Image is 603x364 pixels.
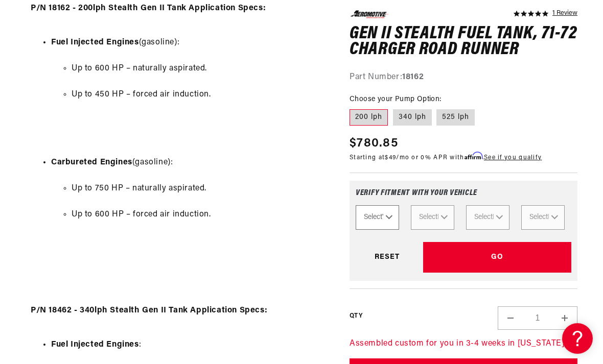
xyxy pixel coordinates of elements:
[466,205,509,229] select: Model
[350,312,362,321] label: QTY
[51,36,324,143] li: (gasoline):
[72,208,324,222] li: Up to 600 HP – forced air induction.
[350,26,577,58] h1: Gen II Stealth Fuel Tank, 71-72 Charger Road Runner
[51,341,139,349] strong: Fuel Injected Engines
[350,152,542,162] p: Starting at /mo or 0% APR with .
[350,109,388,126] label: 200 lph
[51,158,132,166] strong: Carbureted Engines
[72,88,324,102] li: Up to 450 HP – forced air induction.
[72,62,324,76] li: Up to 600 HP – naturally aspirated.
[31,4,266,12] strong: P/N 18162 - 200lph Stealth Gen II Tank Application Specs:
[521,205,565,229] select: Engine
[465,152,482,159] span: Affirm
[436,109,475,126] label: 525 lph
[356,205,399,229] select: Year
[51,156,324,263] li: (gasoline):
[356,188,571,205] div: Verify fitment with your vehicle
[385,154,396,160] span: $49
[411,205,454,229] select: Make
[51,38,139,46] strong: Fuel Injected Engines
[350,134,398,152] span: $780.85
[402,72,424,81] strong: 18162
[31,306,267,314] strong: P/N 18462 - 340lph Stealth Gen II Tank Application Specs:
[484,154,542,160] a: See if you qualify - Learn more about Affirm Financing (opens in modal)
[350,70,577,84] div: Part Number:
[350,94,443,105] legend: Choose your Pump Option:
[393,109,432,126] label: 340 lph
[350,337,577,350] p: Assembled custom for you in 3-4 weeks in [US_STATE]
[72,182,324,196] li: Up to 750 HP – naturally aspirated.
[552,10,577,17] a: 1 reviews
